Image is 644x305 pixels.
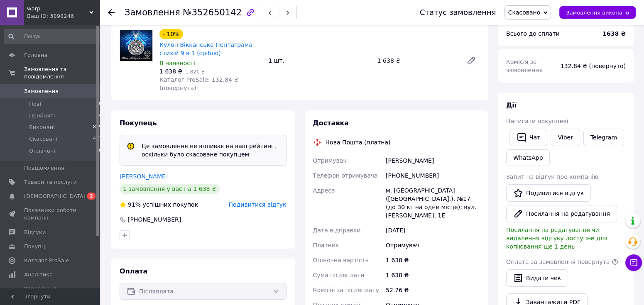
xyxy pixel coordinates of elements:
[120,184,220,194] div: 1 замовлення у вас на 1 638 ₴
[24,271,53,278] span: Аналітика
[29,112,55,120] span: Прийняті
[506,59,543,73] span: Комісія за замовлення
[24,229,46,236] span: Відгуки
[159,29,183,39] div: - 10%
[183,7,242,17] span: №352650142
[99,112,102,120] span: 4
[24,193,86,200] span: [DEMOGRAPHIC_DATA]
[99,147,102,155] span: 0
[313,172,378,179] span: Телефон отримувача
[29,147,55,155] span: Оплачені
[29,135,57,143] span: Скасовані
[384,268,481,283] div: 1 638 ₴
[24,88,59,95] span: Замовлення
[87,193,95,200] span: 2
[24,66,100,81] span: Замовлення та повідомлення
[24,207,77,222] span: Показники роботи компанії
[506,269,568,287] button: Видати чек
[506,259,610,265] span: Оплата за замовлення повернута
[509,129,547,146] button: Чат
[29,100,41,108] span: Нові
[506,205,617,222] button: Посилання на редагування
[384,283,481,298] div: 52.76 ₴
[138,142,283,159] div: Це замовлення не впливає на ваш рейтинг, оскільки було скасоване покупцем
[27,5,89,12] span: warp
[93,135,102,143] span: 497
[159,68,182,75] span: 1 638 ₴
[120,200,198,209] div: успішних покупок
[506,101,517,109] span: Дії
[313,119,349,127] span: Доставка
[384,253,481,268] div: 1 638 ₴
[229,201,286,208] span: Подивитися відгук
[24,164,64,172] span: Повідомлення
[384,223,481,238] div: [DATE]
[27,12,100,20] div: Ваш ID: 3898246
[420,8,496,17] div: Статус замовлення
[24,257,69,264] span: Каталог ProSale
[265,55,374,66] div: 1 шт.
[384,168,481,183] div: [PHONE_NUMBER]
[384,238,481,253] div: Отримувач
[128,201,141,208] span: 91%
[24,51,47,59] span: Головна
[313,187,335,194] span: Адреса
[159,76,238,91] span: Каталог ProSale: 132.84 ₴ (повернута)
[583,129,624,146] a: Telegram
[29,124,55,131] span: Виконані
[313,257,369,264] span: Оціночна вартість
[313,242,339,249] span: Платник
[120,267,147,275] span: Оплата
[313,272,365,278] span: Сума післяплати
[93,124,102,131] span: 879
[506,149,550,166] a: WhatsApp
[323,138,393,146] div: Нова Пошта (платна)
[551,129,580,146] a: Viber
[463,52,480,69] a: Редагувати
[506,30,560,37] span: Всього до сплати
[313,287,379,293] span: Комісія за післяплату
[508,9,541,16] span: Скасовано
[384,153,481,168] div: [PERSON_NAME]
[559,6,636,19] button: Замовлення виконано
[120,119,157,127] span: Покупець
[313,227,361,234] span: Дата відправки
[120,173,168,180] a: [PERSON_NAME]
[506,118,568,124] span: Написати покупцеві
[374,55,460,66] div: 1 638 ₴
[120,30,152,61] img: Кулон Вікканська Пентаграма стихій 9 в 1 (срібло)
[159,41,252,56] a: Кулон Вікканська Пентаграма стихій 9 в 1 (срібло)
[506,227,607,250] span: Посилання на редагування чи видалення відгуку доступне для копіювання ще 1 день
[566,10,629,16] span: Замовлення виконано
[24,178,77,186] span: Товари та послуги
[313,157,347,164] span: Отримувач
[125,7,180,17] span: Замовлення
[602,30,626,37] b: 1638 ₴
[561,63,626,69] span: 132.84 ₴ (повернуто)
[99,100,102,108] span: 0
[108,8,115,17] div: Повернутися назад
[506,184,591,202] a: Подивитися відгук
[506,173,598,180] span: Запит на відгук про компанію
[159,60,195,66] span: В наявності
[127,215,182,224] div: [PHONE_NUMBER]
[625,254,642,271] button: Чат з покупцем
[4,29,103,44] input: Пошук
[384,183,481,223] div: м. [GEOGRAPHIC_DATA] ([GEOGRAPHIC_DATA].), №17 (до 30 кг на одне місце): вул. [PERSON_NAME], 1Е
[24,285,77,300] span: Управління сайтом
[24,243,47,250] span: Покупці
[185,69,205,75] span: 1 820 ₴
